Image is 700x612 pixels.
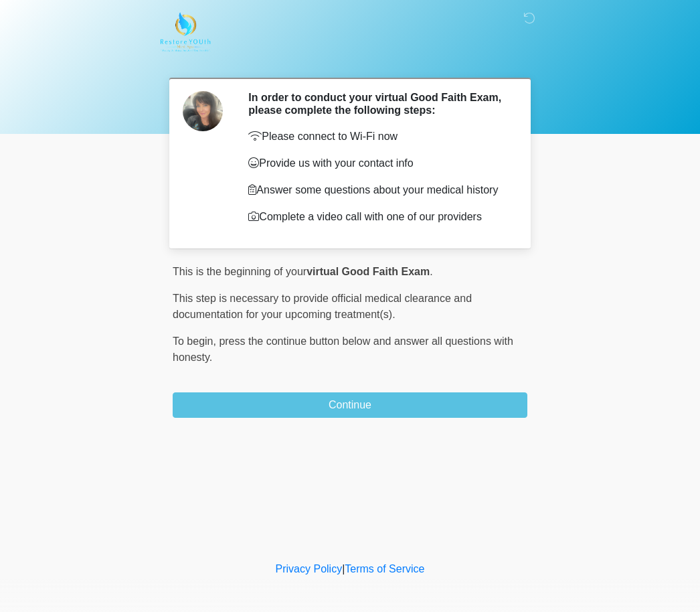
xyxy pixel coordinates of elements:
h2: In order to conduct your virtual Good Faith Exam, please complete the following steps: [248,91,507,117]
img: Agent Avatar [183,91,223,131]
a: Privacy Policy [276,563,343,575]
span: This is the beginning of your [173,266,307,277]
p: Answer some questions about your medical history [248,182,507,198]
button: Continue [173,392,527,418]
a: Terms of Service [345,563,424,575]
p: Please connect to Wi-Fi now [248,129,507,145]
img: Restore YOUth Med Spa Logo [159,10,211,54]
span: press the continue button below and answer all questions with honesty. [173,335,513,363]
span: This step is necessary to provide official medical clearance and documentation for your upcoming ... [173,293,472,320]
a: | [342,563,345,575]
strong: virtual Good Faith Exam [307,266,430,277]
span: To begin, [173,335,219,347]
span: . [430,266,432,277]
p: Complete a video call with one of our providers [248,209,507,225]
p: Provide us with your contact info [248,155,507,171]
